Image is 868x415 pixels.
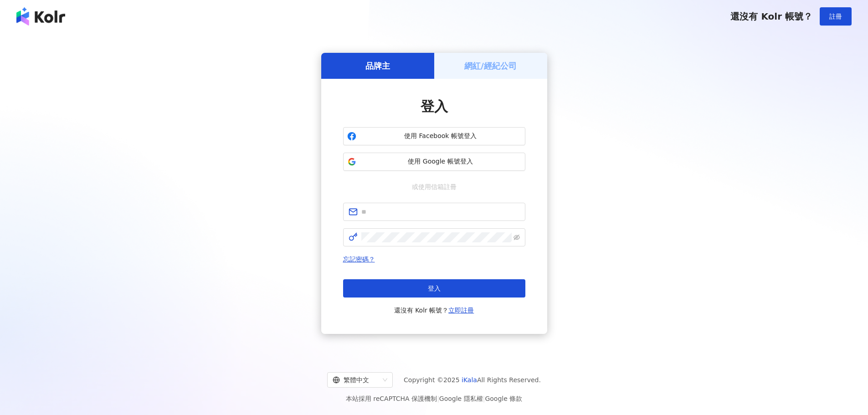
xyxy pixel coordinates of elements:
[462,376,477,384] a: iKala
[820,7,852,26] button: 註冊
[343,279,525,297] button: 登入
[485,395,522,402] a: Google 條款
[437,395,439,402] span: |
[464,60,517,72] h5: 網紅/經紀公司
[514,234,520,241] span: eye-invisible
[360,132,521,141] span: 使用 Facebook 帳號登入
[343,127,525,145] button: 使用 Facebook 帳號登入
[406,182,463,192] span: 或使用信箱註冊
[404,374,541,385] span: Copyright © 2025 All Rights Reserved.
[394,305,474,316] span: 還沒有 Kolr 帳號？
[16,7,65,26] img: logo
[829,13,842,20] span: 註冊
[421,98,448,114] span: 登入
[439,395,483,402] a: Google 隱私權
[346,393,522,404] span: 本站採用 reCAPTCHA 保護機制
[448,307,474,314] a: 立即註冊
[333,373,379,387] div: 繁體中文
[343,256,375,263] a: 忘記密碼？
[343,153,525,171] button: 使用 Google 帳號登入
[360,157,521,166] span: 使用 Google 帳號登入
[428,285,441,292] span: 登入
[365,60,390,72] h5: 品牌主
[730,11,812,22] span: 還沒有 Kolr 帳號？
[483,395,485,402] span: |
